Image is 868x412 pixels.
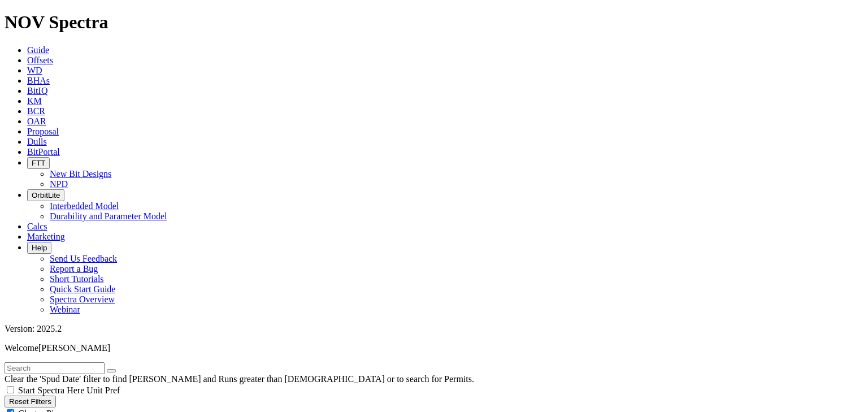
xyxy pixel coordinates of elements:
[86,385,120,395] span: Unit Pref
[7,386,14,393] input: Start Spectra Here
[5,396,56,407] button: Reset Filters
[27,66,42,75] a: WD
[50,169,111,179] a: New Bit Designs
[50,179,68,189] a: NPD
[50,274,104,284] a: Short Tutorials
[50,284,115,294] a: Quick Start Guide
[5,324,863,334] div: Version: 2025.2
[38,343,110,353] span: [PERSON_NAME]
[27,222,47,231] a: Calcs
[27,116,46,126] a: OAR
[5,343,863,353] p: Welcome
[27,137,47,146] a: Dulls
[27,127,59,136] a: Proposal
[27,86,47,96] a: BitIQ
[50,211,167,221] a: Durability and Parameter Model
[27,189,64,201] button: OrbitLite
[27,55,53,65] a: Offsets
[5,12,863,33] h1: NOV Spectra
[50,294,115,304] a: Spectra Overview
[27,147,60,157] a: BitPortal
[50,201,119,211] a: Interbedded Model
[32,191,60,200] span: OrbitLite
[50,264,98,274] a: Report a Bug
[50,305,80,314] a: Webinar
[32,244,47,252] span: Help
[27,45,49,55] a: Guide
[18,385,84,395] span: Start Spectra Here
[27,96,42,106] a: KM
[27,76,50,85] a: BHAs
[27,106,45,116] a: BCR
[5,374,474,384] span: Clear the 'Spud Date' filter to find [PERSON_NAME] and Runs greater than [DEMOGRAPHIC_DATA] or to...
[27,242,51,254] button: Help
[5,362,105,374] input: Search
[32,159,45,167] span: FTT
[27,157,50,169] button: FTT
[27,232,65,241] a: Marketing
[50,254,117,263] a: Send Us Feedback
